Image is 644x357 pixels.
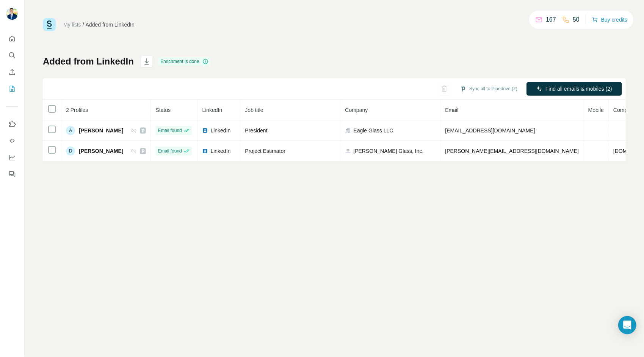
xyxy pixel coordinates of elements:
[202,107,222,113] span: LinkedIn
[66,107,88,113] span: 2 Profiles
[79,147,123,155] span: [PERSON_NAME]
[6,49,18,62] button: Search
[445,148,578,154] span: [PERSON_NAME][EMAIL_ADDRESS][DOMAIN_NAME]
[573,15,580,24] p: 50
[66,126,75,135] div: A
[83,21,84,28] li: /
[545,85,612,93] span: Find all emails & mobiles (2)
[445,107,458,113] span: Email
[202,148,208,154] img: LinkedIn logo
[210,147,230,155] span: LinkedIn
[6,151,18,164] button: Dashboard
[6,82,18,96] button: My lists
[245,148,285,154] span: Project Estimator
[353,147,423,155] span: [PERSON_NAME] Glass, Inc.
[79,127,123,134] span: [PERSON_NAME]
[445,127,535,134] span: [EMAIL_ADDRESS][DOMAIN_NAME]
[86,21,135,28] div: Added from LinkedIn
[455,83,523,94] button: Sync all to Pipedrive (2)
[158,127,182,134] span: Email found
[345,107,368,113] span: Company
[158,148,182,154] span: Email found
[63,22,81,28] a: My lists
[345,148,351,154] img: company-logo
[43,55,134,68] h1: Added from LinkedIn
[592,14,627,25] button: Buy credits
[6,117,18,131] button: Use Surfe on LinkedIn
[6,8,18,20] img: Avatar
[353,127,393,134] span: Eagle Glass LLC
[245,107,263,113] span: Job title
[210,127,230,134] span: LinkedIn
[43,18,56,31] img: Surfe Logo
[155,107,171,113] span: Status
[6,65,18,79] button: Enrich CSV
[618,316,636,334] div: Open Intercom Messenger
[6,167,18,181] button: Feedback
[245,127,267,134] span: President
[202,127,208,134] img: LinkedIn logo
[158,57,211,66] div: Enrichment is done
[588,107,604,113] span: Mobile
[6,32,18,46] button: Quick start
[526,82,622,96] button: Find all emails & mobiles (2)
[66,146,75,156] div: D
[546,15,556,24] p: 167
[6,134,18,148] button: Use Surfe API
